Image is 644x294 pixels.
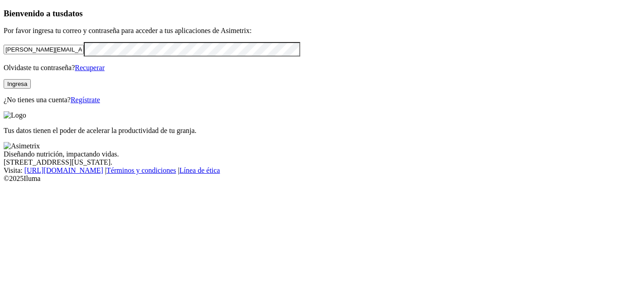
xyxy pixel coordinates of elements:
span: datos [63,9,83,18]
a: [URL][DOMAIN_NAME] [24,166,103,174]
p: ¿No tienes una cuenta? [4,96,640,104]
img: Asimetrix [4,142,40,150]
a: Recuperar [75,64,105,71]
div: Visita : | | [4,166,640,175]
div: © 2025 Iluma [4,175,640,183]
p: Tus datos tienen el poder de acelerar la productividad de tu granja. [4,127,640,135]
p: Por favor ingresa tu correo y contraseña para acceder a tus aplicaciones de Asimetrix: [4,27,640,35]
div: Diseñando nutrición, impactando vidas. [4,150,640,158]
a: Línea de ética [179,166,220,174]
a: Términos y condiciones [106,166,176,174]
div: [STREET_ADDRESS][US_STATE]. [4,158,640,166]
p: Olvidaste tu contraseña? [4,64,640,72]
img: Logo [4,111,26,119]
input: Tu correo [4,45,84,54]
h3: Bienvenido a tus [4,9,640,19]
button: Ingresa [4,79,31,89]
a: Regístrate [71,96,100,104]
